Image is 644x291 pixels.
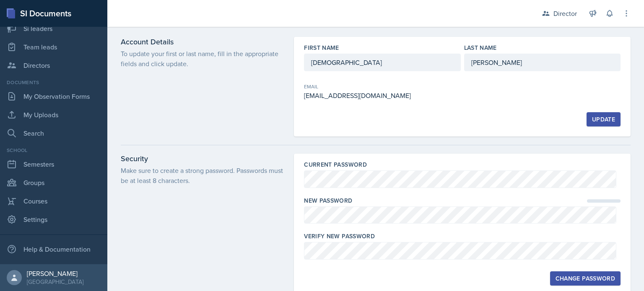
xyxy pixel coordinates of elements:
[550,271,621,286] button: Change Password
[553,8,577,18] div: Director
[304,83,460,90] div: Email
[556,275,615,282] div: Change Password
[3,20,104,37] a: Si leaders
[3,39,104,55] a: Team leads
[587,112,621,126] button: Update
[3,88,104,105] a: My Observation Forms
[3,57,104,74] a: Directors
[3,211,104,228] a: Settings
[3,156,104,173] a: Semesters
[304,232,375,240] label: Verify New Password
[304,44,339,52] label: First Name
[304,90,460,100] div: [EMAIL_ADDRESS][DOMAIN_NAME]
[304,54,460,71] input: Enter first name
[3,174,104,191] a: Groups
[121,37,284,47] h3: Account Details
[121,165,284,185] p: Make sure to create a strong password. Passwords must be at least 8 characters.
[464,54,621,71] input: Enter last name
[304,196,352,205] label: New Password
[3,79,104,86] div: Documents
[121,154,284,164] h3: Security
[3,147,104,154] div: School
[304,160,367,169] label: Current Password
[27,269,83,278] div: [PERSON_NAME]
[464,44,497,52] label: Last Name
[121,49,284,69] p: To update your first or last name, fill in the appropriate fields and click update.
[592,116,615,123] div: Update
[3,241,104,258] div: Help & Documentation
[27,278,83,286] div: [GEOGRAPHIC_DATA]
[3,125,104,142] a: Search
[3,193,104,209] a: Courses
[3,106,104,123] a: My Uploads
